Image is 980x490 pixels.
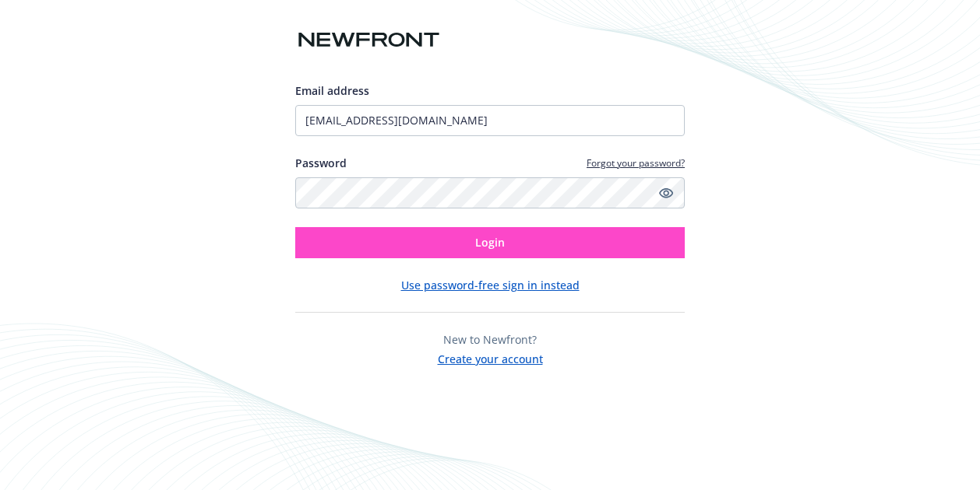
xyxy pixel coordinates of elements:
[657,184,675,202] a: Show password
[438,348,543,367] button: Create your account
[295,83,369,98] span: Email address
[587,156,685,170] a: Forgot your password?
[295,177,685,208] input: Enter your password
[295,227,685,258] button: Login
[295,26,442,54] img: Newfront logo
[475,235,505,250] span: Login
[295,155,347,171] label: Password
[295,105,685,136] input: Enter your email
[443,332,537,347] span: New to Newfront?
[401,277,580,293] button: Use password-free sign in instead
